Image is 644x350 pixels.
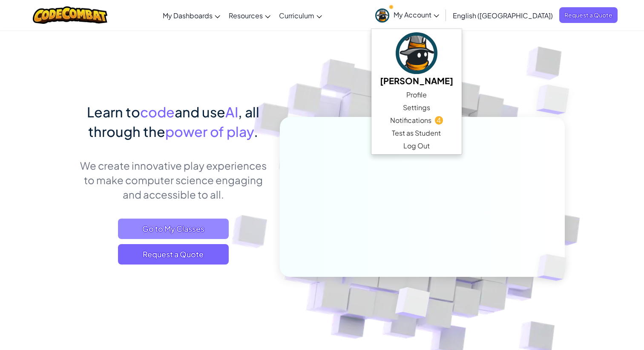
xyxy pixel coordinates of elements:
span: Notifications [390,115,431,125]
span: Curriculum [279,11,314,20]
span: English ([GEOGRAPHIC_DATA]) [453,11,553,20]
img: CodeCombat logo [33,6,107,24]
img: Overlap cubes [519,64,593,136]
a: My Dashboards [158,4,224,27]
span: . [254,123,258,140]
span: code [140,103,175,120]
a: Request a Quote [559,7,618,23]
img: Overlap cubes [523,236,587,299]
span: 4 [435,116,443,124]
a: Curriculum [275,4,326,27]
img: avatar [375,9,389,23]
img: avatar [396,32,437,74]
a: Notifications4 [371,114,462,127]
span: Learn to [87,103,140,120]
a: Settings [371,101,462,114]
a: [PERSON_NAME] [371,31,462,88]
span: power of play [165,123,254,140]
a: Profile [371,88,462,101]
span: My Account [394,10,439,19]
p: We create innovative play experiences to make computer science engaging and accessible to all. [79,158,267,202]
a: Test as Student [371,127,462,139]
img: Overlap cubes [374,269,451,340]
a: Go to My Classes [118,219,229,239]
span: AI [225,103,238,120]
span: My Dashboards [163,11,213,20]
h5: [PERSON_NAME] [380,74,453,87]
a: Log Out [371,139,462,152]
span: Resources [229,11,263,20]
a: Resources [224,4,275,27]
span: and use [175,103,225,120]
a: My Account [371,2,443,28]
a: Request a Quote [118,244,229,265]
a: English ([GEOGRAPHIC_DATA]) [448,4,557,27]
